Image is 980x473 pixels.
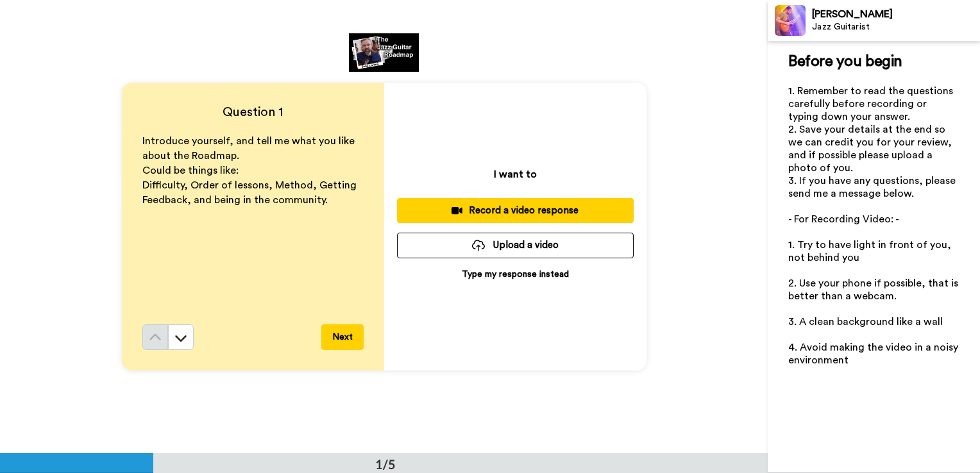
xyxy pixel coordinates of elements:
span: 3. If you have any questions, please send me a message below. [788,176,958,199]
button: Next [321,324,364,350]
span: - For Recording Video: - [788,214,899,224]
span: Difficulty, Order of lessons, Method, Getting Feedback, and being in the community. [142,180,359,205]
button: Upload a video [397,233,634,258]
span: 4. Avoid making the video in a noisy environment [788,342,961,365]
span: 1. Try to have light in front of you, not behind you [788,240,954,263]
img: Profile Image [775,5,806,36]
div: 1/5 [355,455,416,473]
span: Before you begin [788,54,902,69]
span: 1. Remember to read the questions carefully before recording or typing down your answer. [788,86,956,122]
span: 2. Use your phone if possible, that is better than a webcam. [788,278,961,301]
p: Type my response instead [462,268,569,281]
button: Record a video response [397,198,634,223]
span: Could be things like: [142,165,239,176]
h4: Question 1 [142,103,364,121]
p: I want to [494,167,537,182]
div: Record a video response [407,204,623,217]
div: Jazz Guitarist [812,22,979,33]
div: [PERSON_NAME] [812,8,979,21]
span: 3. A clean background like a wall [788,317,943,327]
span: 2. Save your details at the end so we can credit you for your review, and if possible please uplo... [788,124,954,173]
span: Introduce yourself, and tell me what you like about the Roadmap. [142,136,357,161]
